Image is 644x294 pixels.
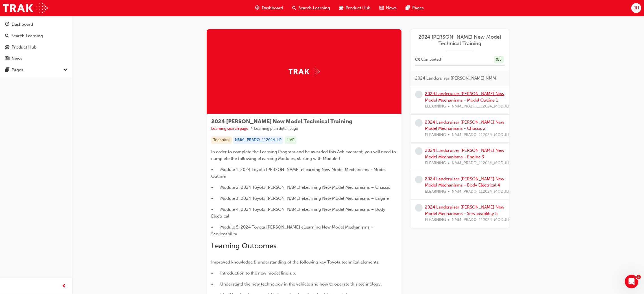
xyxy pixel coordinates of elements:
[339,5,343,12] span: car-icon
[254,126,298,132] li: Learning plan detail page
[452,160,515,166] span: NMM_PRADO_112024_MODULE_3
[415,204,423,212] span: learningRecordVerb_NONE-icon
[425,160,446,166] span: ELEARNING
[285,136,296,144] div: LIVE
[211,207,387,219] span: • Module 4: 2024 Toyota [PERSON_NAME] eLearning New Model Mechanisms – Body Electrical
[298,5,330,11] span: Search Learning
[452,103,515,110] span: NMM_PRADO_112024_MODULE_1
[412,5,424,11] span: Pages
[289,67,320,76] img: Trak
[425,132,446,138] span: ELEARNING
[64,67,67,74] span: down-icon
[379,5,384,12] span: news-icon
[12,44,36,51] div: Product Hub
[211,282,382,287] span: • Understand the new technology in the vehicle and how to operate this technology.
[2,19,70,30] a: Dashboard
[452,132,515,138] span: NMM_PRADO_112024_MODULE_2
[425,103,446,110] span: ELEARNING
[233,136,283,144] div: NMM_PRADO_112024_LP
[211,225,375,236] span: • Module 5: 2024 Toyota [PERSON_NAME] eLearning New Model Mechanisms – Serviceability
[211,196,389,201] span: • Module 3: 2024 Toyota [PERSON_NAME] eLearning New Model Mechanisms – Engine
[425,91,504,103] a: 2024 Landcruiser [PERSON_NAME] New Model Mechanisms - Model Outline 1
[2,42,70,52] a: Product Hub
[5,22,9,27] span: guage-icon
[255,5,259,12] span: guage-icon
[5,45,9,50] span: car-icon
[335,2,375,14] a: car-iconProduct Hub
[11,33,43,39] div: Search Learning
[425,188,446,195] span: ELEARNING
[12,56,22,62] div: News
[415,75,496,82] span: 2024 Landcruiser [PERSON_NAME] NMM
[211,271,296,276] span: • Introduction to the new model line-up.
[211,260,379,265] span: Improved knowledge & understanding of the following key Toyota technical elements:
[425,217,446,223] span: ELEARNING
[12,67,23,73] div: Pages
[375,2,401,14] a: news-iconNews
[415,176,423,183] span: learningRecordVerb_NONE-icon
[386,5,397,11] span: News
[292,5,296,12] span: search-icon
[2,65,70,75] button: Pages
[425,148,504,159] a: 2024 Landcruiser [PERSON_NAME] New Model Mechanisms - Engine 3
[401,2,428,14] a: pages-iconPages
[625,275,638,288] iframe: Intercom live chat
[2,31,70,41] a: Search Learning
[346,5,370,11] span: Product Hub
[494,56,504,63] div: 0 / 5
[5,56,9,62] span: news-icon
[62,283,66,290] span: prev-icon
[262,5,283,11] span: Dashboard
[211,126,248,131] a: Learning search page
[2,18,70,65] button: DashboardSearch LearningProduct HubNews
[415,147,423,155] span: learningRecordVerb_NONE-icon
[211,136,232,144] div: Technical
[211,185,390,190] span: • Module 2: 2024 Toyota [PERSON_NAME] eLearning New Model Mechanisms – Chassis
[452,217,515,223] span: NMM_PRADO_112024_MODULE_5
[2,54,70,64] a: News
[415,119,423,127] span: learningRecordVerb_NONE-icon
[211,149,397,161] span: In order to complete the Learning Program and be awarded this Achievement, you will need to compl...
[415,56,441,63] span: 0 % Completed
[452,188,515,195] span: NMM_PRADO_112024_MODULE_4
[631,3,641,13] button: JH
[425,205,504,216] a: 2024 Landcruiser [PERSON_NAME] New Model Mechanisms - Serviceablility 5
[5,68,9,73] span: pages-icon
[636,275,641,279] span: 4
[415,34,505,47] a: 2024 [PERSON_NAME] New Model Technical Training
[3,2,48,14] img: Trak
[211,242,276,250] span: Learning Outcomes
[425,120,504,131] a: 2024 Landcruiser [PERSON_NAME] New Model Mechanisms - Chassis 2
[251,2,288,14] a: guage-iconDashboard
[211,167,387,179] span: • Module 1: 2024 Toyota [PERSON_NAME] eLearning New Model Mechanisms - Model Outline
[12,21,33,28] div: Dashboard
[288,2,335,14] a: search-iconSearch Learning
[211,118,352,125] span: 2024 [PERSON_NAME] New Model Technical Training
[406,5,410,12] span: pages-icon
[5,34,9,39] span: search-icon
[425,176,504,188] a: 2024 Landcruiser [PERSON_NAME] New Model Mechanisms - Body Electrical 4
[634,5,639,11] span: JH
[415,91,423,98] span: learningRecordVerb_NONE-icon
